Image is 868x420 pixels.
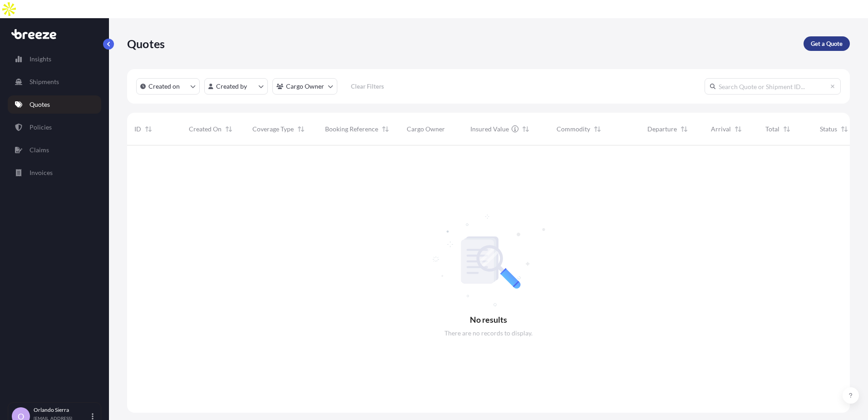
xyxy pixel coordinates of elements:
[136,78,200,95] button: createdOn Filter options
[839,124,850,135] button: Sort
[557,125,590,134] span: Commodity
[380,124,391,135] button: Sort
[8,164,101,182] a: Invoices
[127,36,165,51] p: Quotes
[342,79,393,94] button: Clear Filters
[30,123,52,132] p: Policies
[811,39,843,48] p: Get a Quote
[252,125,294,134] span: Coverage Type
[647,125,677,134] span: Departure
[8,50,101,68] a: Insights
[8,95,101,114] a: Quotes
[223,124,234,135] button: Sort
[286,82,324,91] p: Cargo Owner
[30,55,51,64] p: Insights
[30,168,53,177] p: Invoices
[34,406,90,414] p: Orlando Sierra
[711,125,731,134] span: Arrival
[679,124,690,135] button: Sort
[804,36,850,51] a: Get a Quote
[30,145,49,155] p: Claims
[189,125,222,134] span: Created On
[30,77,59,86] p: Shipments
[351,82,384,91] p: Clear Filters
[520,124,531,135] button: Sort
[143,124,154,135] button: Sort
[30,100,50,109] p: Quotes
[216,82,247,91] p: Created by
[272,78,337,95] button: cargoOwner Filter options
[407,125,445,134] span: Cargo Owner
[8,118,101,136] a: Policies
[8,141,101,159] a: Claims
[765,125,779,134] span: Total
[296,124,306,135] button: Sort
[470,125,509,134] span: Insured Value
[325,125,378,134] span: Booking Reference
[134,125,141,134] span: ID
[733,124,744,135] button: Sort
[592,124,603,135] button: Sort
[705,78,841,95] input: Search Quote or Shipment ID...
[204,78,268,95] button: createdBy Filter options
[820,125,837,134] span: Status
[8,73,101,91] a: Shipments
[148,82,180,91] p: Created on
[781,124,792,135] button: Sort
